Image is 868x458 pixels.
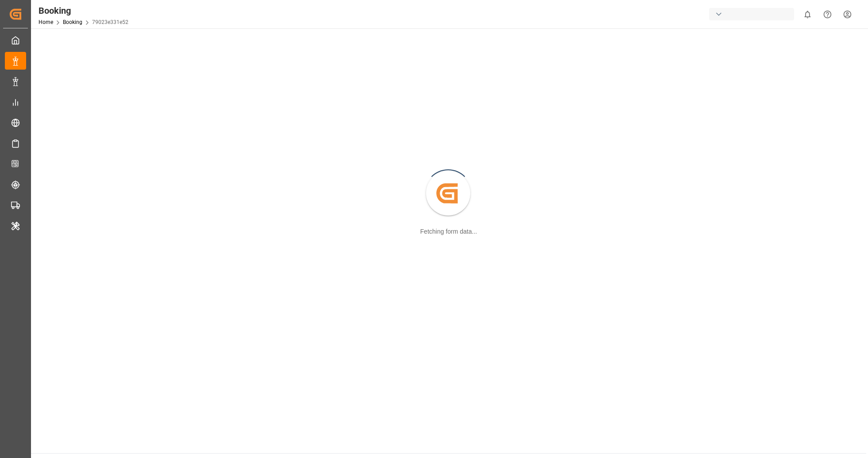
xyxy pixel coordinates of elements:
[39,4,128,17] div: Booking
[420,227,477,236] div: Fetching form data...
[39,19,53,25] a: Home
[63,19,82,25] a: Booking
[818,4,837,24] button: Help Center
[798,4,818,24] button: show 0 new notifications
